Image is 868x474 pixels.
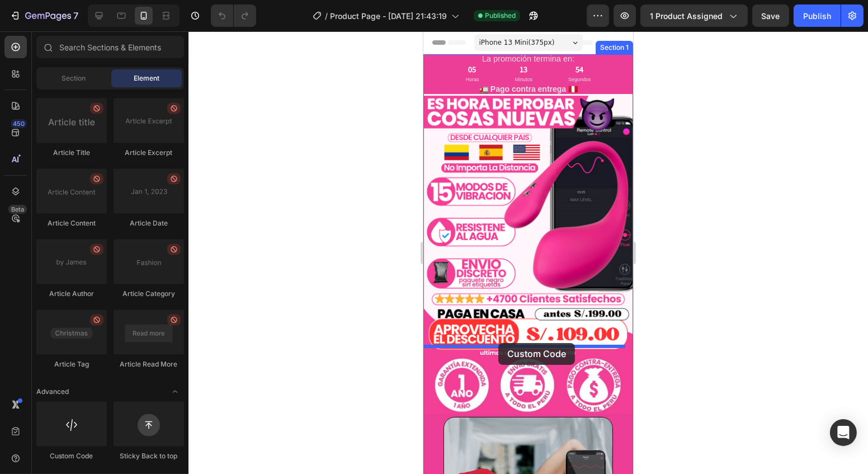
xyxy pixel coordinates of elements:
[36,218,107,228] div: Article Content
[36,289,107,299] div: Article Author
[134,73,159,83] span: Element
[36,359,107,369] div: Article Tag
[36,36,184,58] input: Search Sections & Elements
[114,148,184,158] div: Article Excerpt
[11,119,27,128] div: 450
[330,10,447,22] span: Product Page - [DATE] 21:43:19
[325,10,328,22] span: /
[423,31,633,474] iframe: Design area
[36,451,107,461] div: Custom Code
[803,10,831,22] div: Publish
[752,4,789,27] button: Save
[762,11,780,21] span: Save
[211,4,256,27] div: Undo/Redo
[36,387,69,397] span: Advanced
[114,359,184,369] div: Article Read More
[830,419,857,446] div: Open Intercom Messenger
[640,4,748,27] button: 1 product assigned
[8,205,27,214] div: Beta
[114,289,184,299] div: Article Category
[794,4,841,27] button: Publish
[114,218,184,228] div: Article Date
[485,11,516,21] span: Published
[73,9,78,22] p: 7
[650,10,723,22] span: 1 product assigned
[36,148,107,158] div: Article Title
[166,383,184,401] span: Toggle open
[62,73,86,83] span: Section
[114,451,184,461] div: Sticky Back to top
[4,4,83,27] button: 7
